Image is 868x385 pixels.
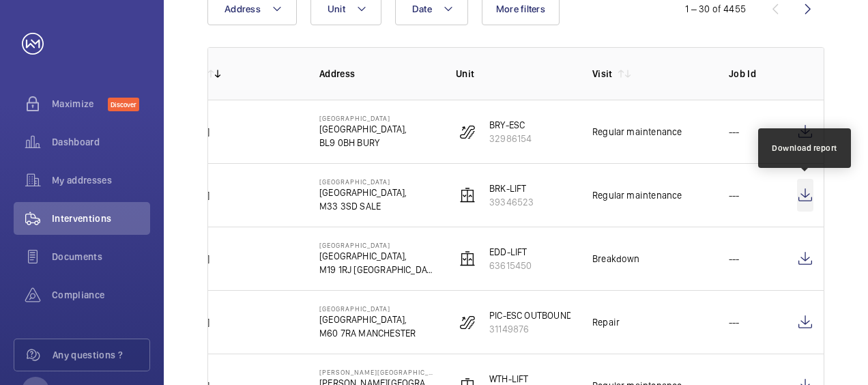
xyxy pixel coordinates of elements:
[489,182,534,195] p: BRK-LIFT
[592,125,682,139] div: Regular maintenance
[319,186,407,199] p: [GEOGRAPHIC_DATA],
[319,114,407,122] p: [GEOGRAPHIC_DATA]
[319,249,434,263] p: [GEOGRAPHIC_DATA],
[489,259,532,272] p: 63615450
[459,314,476,330] img: escalator.svg
[729,67,775,81] p: Job Id
[52,97,108,111] span: Maximize
[772,142,837,154] div: Download report
[52,135,150,149] span: Dashboard
[592,315,620,329] div: Repair
[319,67,434,81] p: Address
[319,326,416,340] p: M60 7RA MANCHESTER
[459,187,476,203] img: elevator.svg
[412,3,432,14] span: Date
[729,315,740,329] p: ---
[319,368,434,376] p: [PERSON_NAME][GEOGRAPHIC_DATA]
[52,288,150,302] span: Compliance
[319,263,434,276] p: M19 1RJ [GEOGRAPHIC_DATA]
[489,309,573,322] p: PIC-ESC OUTBOUND
[489,132,532,145] p: 32986154
[108,98,139,111] span: Discover
[729,252,740,266] p: ---
[319,313,416,326] p: [GEOGRAPHIC_DATA],
[456,67,570,81] p: Unit
[319,177,407,186] p: [GEOGRAPHIC_DATA]
[52,173,150,187] span: My addresses
[496,3,545,14] span: More filters
[319,199,407,213] p: M33 3SD SALE
[489,118,532,132] p: BRY-ESC
[729,125,740,139] p: ---
[729,188,740,202] p: ---
[592,188,682,202] div: Regular maintenance
[489,322,573,336] p: 31149876
[489,245,532,259] p: EDD-LIFT
[52,250,150,263] span: Documents
[592,252,640,266] div: Breakdown
[459,251,476,267] img: elevator.svg
[53,348,149,362] span: Any questions ?
[319,136,407,149] p: BL9 0BH BURY
[225,3,261,14] span: Address
[319,241,434,249] p: [GEOGRAPHIC_DATA]
[685,2,746,16] div: 1 – 30 of 4455
[52,212,150,225] span: Interventions
[592,67,613,81] p: Visit
[459,124,476,140] img: escalator.svg
[319,122,407,136] p: [GEOGRAPHIC_DATA],
[328,3,345,14] span: Unit
[489,195,534,209] p: 39346523
[319,304,416,313] p: [GEOGRAPHIC_DATA]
